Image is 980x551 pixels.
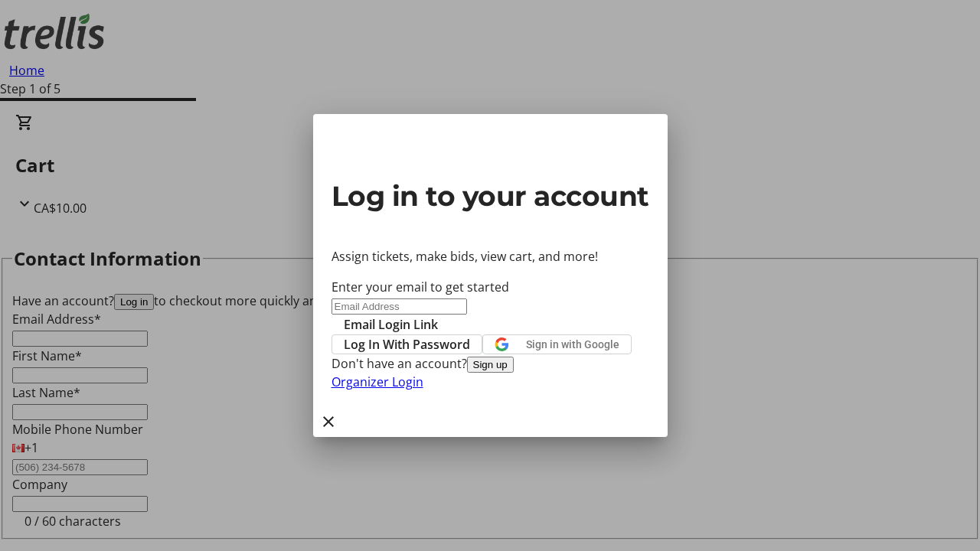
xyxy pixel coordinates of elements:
button: Sign up [467,357,514,373]
div: Don't have an account? [332,354,649,373]
button: Close [313,406,344,437]
button: Log In With Password [332,334,482,354]
span: Sign in with Google [526,338,619,350]
h2: Log in to your account [332,175,649,217]
a: Organizer Login [332,373,423,390]
label: Enter your email to get started [332,279,509,295]
input: Email Address [332,298,467,315]
button: Email Login Link [332,315,450,334]
span: Email Login Link [344,315,438,334]
span: Log In With Password [344,335,470,354]
p: Assign tickets, make bids, view cart, and more! [332,247,649,266]
button: Sign in with Google [482,334,632,354]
